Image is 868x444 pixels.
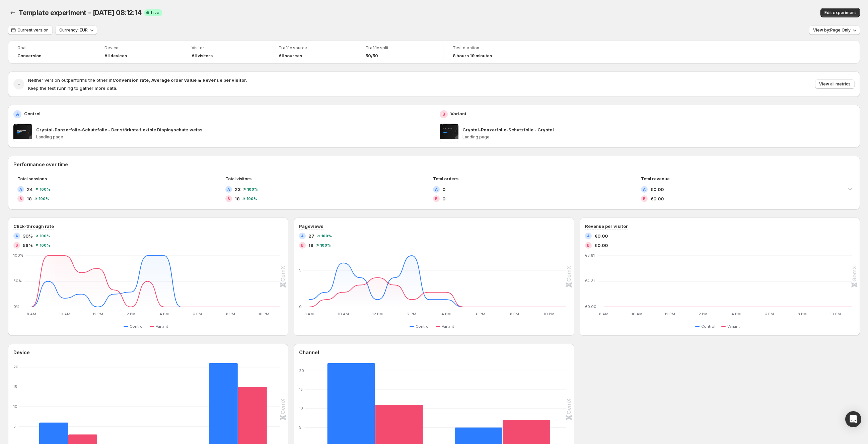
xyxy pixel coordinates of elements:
[192,45,260,51] span: Visitor
[798,312,807,316] text: 8 PM
[815,79,855,89] button: View all metrics
[150,322,171,330] button: Variant
[18,81,20,87] h2: -
[13,424,16,429] text: 5
[765,312,774,316] text: 6 PM
[13,253,23,258] text: 100%
[594,233,608,239] span: €0.00
[462,126,554,133] p: Crystal-Panzerfolie-Schutzfolie - Crystal
[55,25,97,35] button: Currency: EUR
[203,77,246,83] strong: Revenue per visitor
[299,304,302,309] text: 0
[643,197,646,201] h2: B
[156,324,168,329] span: Variant
[159,312,169,316] text: 4 PM
[830,312,841,316] text: 10 PM
[17,27,49,33] span: Current version
[308,242,313,249] span: 18
[308,233,314,239] span: 27
[247,187,258,191] span: 100 %
[130,324,144,329] span: Control
[36,134,429,140] p: Landing page
[845,184,855,193] button: Expand chart
[301,234,304,238] h2: A
[13,223,54,230] h3: Click-through rate
[40,187,50,191] span: 100 %
[149,77,150,83] strong: ,
[198,77,201,83] strong: &
[36,126,203,133] p: Crystal-Panzerfolie-Schutzfolie - Der stärkste flexible Displayschutz weiss
[13,161,855,168] h2: Performance over time
[19,197,22,201] h2: B
[587,234,590,238] h2: A
[192,45,260,59] a: VisitorAll visitors
[453,45,521,51] span: Test duration
[544,312,555,316] text: 10 PM
[338,312,349,316] text: 10 AM
[824,10,856,15] span: Edit experiment
[299,268,301,272] text: 5
[19,187,22,191] h2: A
[16,112,19,117] h2: A
[28,77,247,83] span: Neither version outperforms the other in .
[113,77,149,83] strong: Conversion rate
[27,186,33,193] span: 24
[246,197,257,201] span: 100 %
[845,411,861,427] div: Open Intercom Messenger
[442,324,454,329] span: Variant
[28,85,117,91] span: Keep the test running to gather more data.
[643,187,646,191] h2: A
[366,45,434,51] span: Traffic split
[59,312,70,316] text: 10 AM
[235,195,240,202] span: 18
[599,312,608,316] text: 8 AM
[151,77,197,83] strong: Average order value
[192,53,213,59] h4: All visitors
[442,112,445,117] h2: B
[24,110,41,117] p: Control
[104,53,127,59] h4: All devices
[664,312,675,316] text: 12 PM
[440,124,458,142] img: Crystal-Panzerfolie-Schutzfolie - Crystal
[13,124,32,142] img: Crystal-Panzerfolie-Schutzfolie - Der stärkste flexible Displayschutz weiss
[433,176,458,181] span: Total orders
[442,186,445,193] span: 0
[585,253,595,258] text: €8.61
[366,53,378,59] span: 50/50
[727,324,740,329] span: Variant
[650,186,664,193] span: €0.00
[372,312,383,316] text: 12 PM
[301,243,304,247] h2: B
[104,45,172,59] a: DeviceAll devices
[410,322,432,330] button: Control
[17,176,47,181] span: Total sessions
[13,365,18,369] text: 20
[15,234,18,238] h2: A
[13,304,19,309] text: 0%
[587,243,590,247] h2: B
[585,278,595,283] text: €4.31
[19,9,142,17] span: Template experiment - [DATE] 08:12:14
[435,197,438,201] h2: B
[320,243,331,247] span: 100 %
[820,8,860,17] button: Edit experiment
[299,349,319,356] h3: Channel
[510,312,519,316] text: 8 PM
[436,322,457,330] button: Variant
[476,312,485,316] text: 6 PM
[13,384,17,389] text: 15
[227,197,230,201] h2: B
[641,176,670,181] span: Total revenue
[299,223,323,230] h3: Pageviews
[721,322,742,330] button: Variant
[40,243,50,247] span: 100 %
[416,324,430,329] span: Control
[124,322,146,330] button: Control
[17,45,85,59] a: GoalConversion
[8,8,17,17] button: Back
[585,304,596,309] text: €0.00
[819,81,851,87] span: View all metrics
[435,187,438,191] h2: A
[227,187,230,191] h2: A
[408,312,417,316] text: 2 PM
